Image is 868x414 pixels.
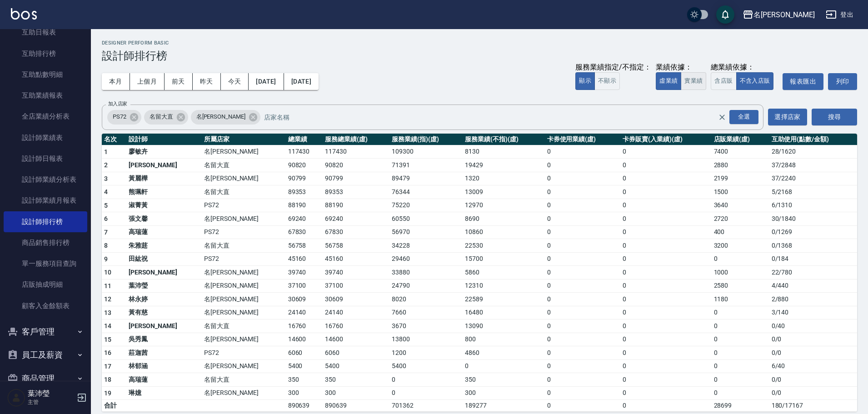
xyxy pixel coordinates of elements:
[545,333,621,346] td: 0
[286,212,323,226] td: 69240
[769,306,857,319] td: 3 / 140
[389,346,463,360] td: 1200
[202,359,286,373] td: 名[PERSON_NAME]
[126,225,202,239] td: 高瑞蓮
[620,359,711,373] td: 0
[104,175,108,182] span: 3
[126,359,202,373] td: 林郁涵
[126,185,202,199] td: 熊珮軒
[620,279,711,293] td: 0
[389,306,463,319] td: 7660
[323,159,389,172] td: 90820
[104,161,108,169] span: 2
[286,386,323,400] td: 300
[262,109,734,125] input: 店家名稱
[620,134,711,145] th: 卡券販賣(入業績)(虛)
[286,400,323,412] td: 890639
[104,255,108,263] span: 9
[202,306,286,319] td: 名[PERSON_NAME]
[545,373,621,387] td: 0
[7,389,25,407] img: Person
[389,134,463,145] th: 服務業績(指)(虛)
[463,199,545,212] td: 12970
[286,346,323,360] td: 6060
[656,63,706,72] div: 業績依據：
[545,279,621,293] td: 0
[620,319,711,333] td: 0
[463,252,545,266] td: 15700
[620,306,711,319] td: 0
[104,336,112,343] span: 15
[323,145,389,159] td: 117430
[202,159,286,172] td: 名留大直
[202,386,286,400] td: 名[PERSON_NAME]
[202,319,286,333] td: 名留大直
[620,185,711,199] td: 0
[769,212,857,226] td: 30 / 1840
[463,386,545,400] td: 300
[545,172,621,185] td: 0
[712,319,769,333] td: 0
[463,293,545,306] td: 22589
[736,72,774,90] button: 不含入店販
[323,293,389,306] td: 30609
[389,333,463,346] td: 13800
[389,199,463,212] td: 75220
[729,110,758,124] div: 全選
[126,145,202,159] td: 廖敏卉
[108,100,127,107] label: 加入店家
[620,239,711,253] td: 0
[463,333,545,346] td: 800
[769,373,857,387] td: 0 / 0
[712,252,769,266] td: 0
[202,145,286,159] td: 名[PERSON_NAME]
[104,282,112,289] span: 11
[202,373,286,387] td: 名留大直
[221,73,249,90] button: 今天
[286,134,323,145] th: 總業績
[286,306,323,319] td: 24140
[769,145,857,159] td: 28 / 1620
[620,266,711,279] td: 0
[620,225,711,239] td: 0
[104,349,112,356] span: 16
[783,73,823,90] a: 報表匯出
[769,400,857,412] td: 180 / 17167
[389,279,463,293] td: 24790
[102,400,126,412] td: 合計
[107,110,141,125] div: PS72
[102,134,857,412] table: a dense table
[144,110,188,125] div: 名留大直
[126,279,202,293] td: 葉沛瑩
[202,279,286,293] td: 名[PERSON_NAME]
[656,72,681,90] button: 虛業績
[712,134,769,145] th: 店販業績(虛)
[286,279,323,293] td: 37100
[769,319,857,333] td: 0 / 40
[249,73,284,90] button: [DATE]
[202,199,286,212] td: PS72
[545,359,621,373] td: 0
[107,112,132,121] span: PS72
[769,185,857,199] td: 5 / 2168
[545,319,621,333] td: 0
[389,386,463,400] td: 0
[202,172,286,185] td: 名[PERSON_NAME]
[712,293,769,306] td: 1180
[126,306,202,319] td: 黃有慈
[126,199,202,212] td: 淑菁黃
[545,266,621,279] td: 0
[545,400,621,412] td: 0
[753,9,815,20] div: 名[PERSON_NAME]
[104,376,112,383] span: 18
[4,232,87,253] a: 商品銷售排行榜
[620,346,711,360] td: 0
[202,252,286,266] td: PS72
[620,386,711,400] td: 0
[286,225,323,239] td: 67830
[769,386,857,400] td: 0 / 0
[286,293,323,306] td: 30609
[620,333,711,346] td: 0
[389,359,463,373] td: 5400
[126,333,202,346] td: 吳秀鳳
